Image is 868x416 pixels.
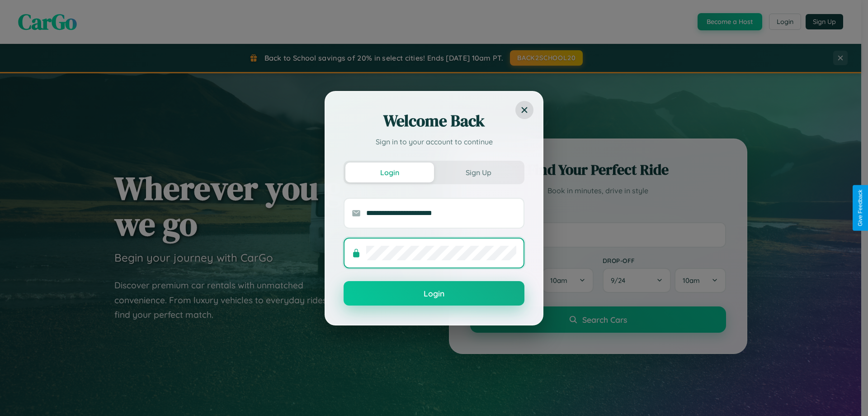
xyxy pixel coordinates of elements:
[857,190,863,226] div: Give Feedback
[345,163,434,182] button: Login
[344,110,524,132] h2: Welcome Back
[344,136,524,147] p: Sign in to your account to continue
[344,281,524,306] button: Login
[434,163,523,182] button: Sign Up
